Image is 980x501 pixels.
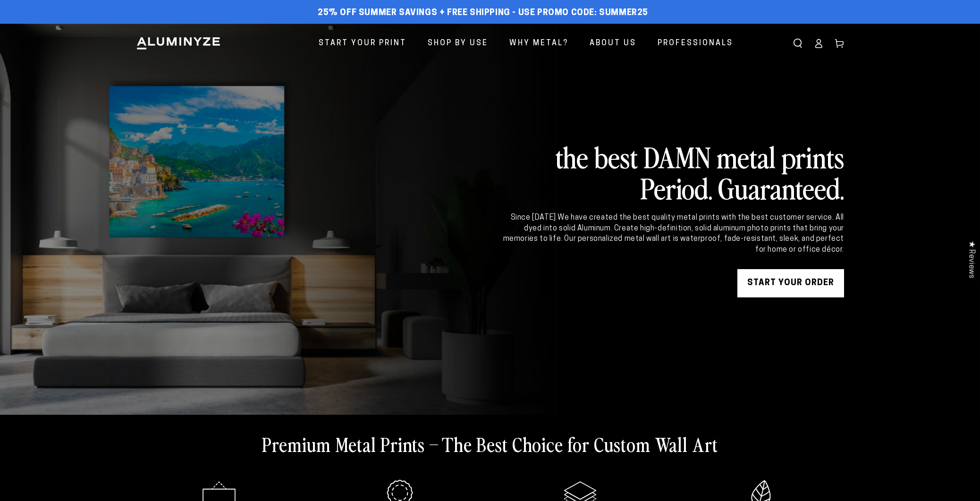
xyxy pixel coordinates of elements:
a: About Us [583,31,643,56]
span: Shop By Use [428,37,488,50]
span: Professionals [658,37,733,50]
a: START YOUR Order [737,269,844,297]
a: Why Metal? [502,31,575,56]
h2: the best DAMN metal prints Period. Guaranteed. [501,141,844,203]
a: Shop By Use [421,31,495,56]
a: Start Your Print [312,31,414,56]
span: Start Your Print [319,37,406,50]
h2: Premium Metal Prints – The Best Choice for Custom Wall Art [262,432,718,456]
div: Since [DATE] We have created the best quality metal prints with the best customer service. All dy... [501,213,844,255]
span: Why Metal? [509,37,568,50]
a: Professionals [651,31,740,56]
div: Click to open Judge.me floating reviews tab [962,233,980,286]
summary: Search our site [787,33,808,54]
span: 25% off Summer Savings + Free Shipping - Use Promo Code: SUMMER25 [318,8,648,18]
span: About Us [590,37,636,50]
img: Aluminyze [136,36,221,50]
